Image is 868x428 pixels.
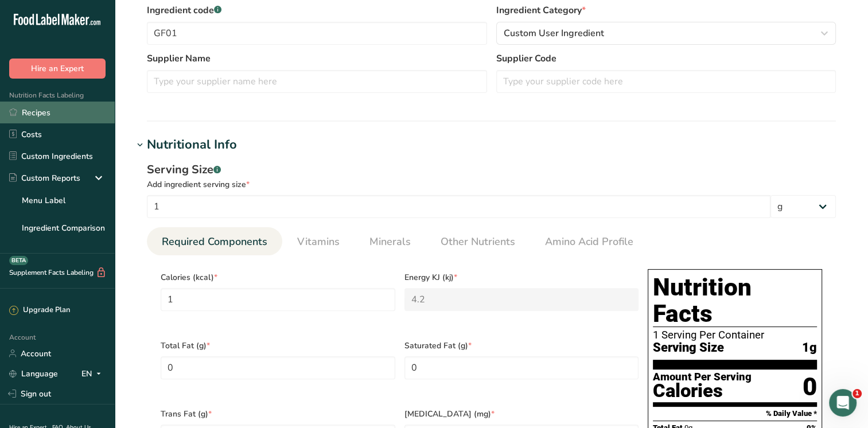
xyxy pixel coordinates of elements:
label: Supplier Name [147,52,487,65]
label: Ingredient code [147,3,487,17]
span: Minerals [369,234,411,250]
div: BETA [9,256,28,265]
div: Add ingredient serving size [147,178,836,190]
span: Custom User Ingredient [504,26,604,40]
input: Type your supplier code here [496,70,836,93]
div: Upgrade Plan [9,305,70,316]
button: Hire an Expert [9,59,106,79]
div: Custom Reports [9,172,80,184]
span: Calories (kcal) [161,271,395,283]
span: Required Components [162,234,267,250]
iframe: Intercom live chat [829,389,857,417]
span: Serving Size [653,341,724,355]
h1: Nutrition Facts [653,274,817,327]
div: Serving Size [147,161,836,178]
div: Nutritional Info [147,135,237,154]
span: Trans Fat (g) [161,408,395,420]
span: 1g [802,341,817,355]
label: Supplier Code [496,52,836,65]
section: % Daily Value * [653,407,817,421]
div: EN [81,367,106,380]
span: 1 [853,389,862,398]
span: Vitamins [297,234,340,250]
a: Language [9,364,58,384]
span: Total Fat (g) [161,340,395,352]
div: 1 Serving Per Container [653,329,817,341]
button: Custom User Ingredient [496,22,836,45]
div: 0 [803,372,817,402]
span: [MEDICAL_DATA] (mg) [404,408,639,420]
span: Saturated Fat (g) [404,340,639,352]
input: Type your supplier name here [147,70,487,93]
input: Type your serving size here [147,195,770,218]
label: Ingredient Category [496,3,836,17]
div: Amount Per Serving [653,372,752,383]
div: Calories [653,383,752,399]
span: Energy KJ (kj) [404,271,639,283]
span: Other Nutrients [441,234,515,250]
input: Type your ingredient code here [147,22,487,45]
span: Amino Acid Profile [545,234,633,250]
